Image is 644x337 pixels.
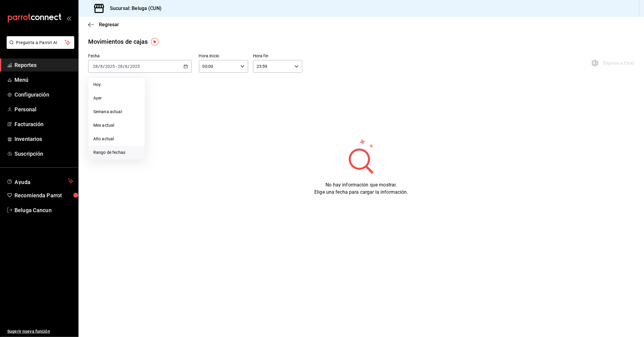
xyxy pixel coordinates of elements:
[253,54,302,58] label: Hora fin
[93,149,140,156] span: Rango de fechas
[100,64,103,69] input: --
[105,5,162,12] h3: Sucursal: Beluga (CUN)
[88,37,148,46] div: Movimientos de cajas
[93,136,140,142] span: Año actual
[117,64,123,69] input: --
[99,22,119,27] span: Regresar
[130,64,140,69] input: ----
[14,105,73,113] span: Personal
[199,54,248,58] label: Hora inicio
[105,64,115,69] input: ----
[151,38,159,46] img: Tooltip marker
[93,95,140,101] span: Ayer
[98,64,100,69] span: /
[93,64,98,69] input: --
[14,120,73,128] span: Facturación
[103,64,105,69] span: /
[14,135,73,143] span: Inventarios
[93,81,140,88] span: Hoy
[88,54,192,58] label: Fecha
[14,76,73,84] span: Menú
[14,177,66,185] span: Ayuda
[93,122,140,129] span: Mes actual
[14,91,73,99] span: Configuración
[314,182,408,195] span: No hay información que mostrar. Elige una fecha para cargar la información.
[125,64,128,69] input: --
[93,109,140,115] span: Semana actual
[123,64,125,69] span: /
[14,150,73,158] span: Suscripción
[128,64,130,69] span: /
[116,64,117,69] span: -
[4,44,74,50] a: Pregunta a Parrot AI
[7,36,74,49] button: Pregunta a Parrot AI
[14,61,73,69] span: Reportes
[14,191,73,199] span: Recomienda Parrot
[14,206,73,214] span: Beluga Cancun
[88,22,119,27] button: Regresar
[16,40,65,46] span: Pregunta a Parrot AI
[66,16,71,21] button: open_drawer_menu
[7,328,73,335] span: Sugerir nueva función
